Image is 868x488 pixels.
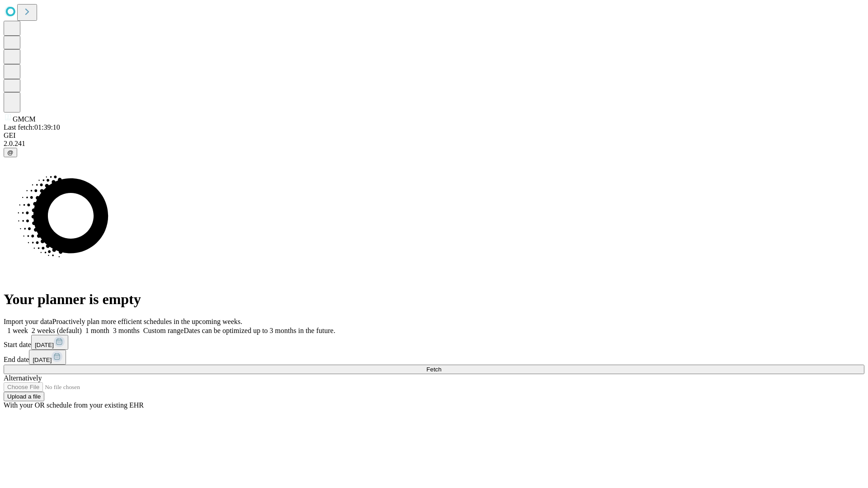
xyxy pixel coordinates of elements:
[4,392,44,401] button: Upload a file
[4,374,42,382] span: Alternatively
[4,401,144,409] span: With your OR schedule from your existing EHR
[4,350,864,365] div: End date
[35,342,54,348] span: [DATE]
[4,148,17,157] button: @
[85,327,109,334] span: 1 month
[4,291,864,308] h1: Your planner is empty
[143,327,184,334] span: Custom range
[184,327,335,334] span: Dates can be optimized up to 3 months in the future.
[32,327,82,334] span: 2 weeks (default)
[4,318,52,325] span: Import your data
[52,318,242,325] span: Proactively plan more efficient schedules in the upcoming weeks.
[33,357,52,363] span: [DATE]
[4,365,864,374] button: Fetch
[13,115,36,123] span: GMCM
[31,335,68,350] button: [DATE]
[113,327,140,334] span: 3 months
[29,350,66,365] button: [DATE]
[426,366,441,373] span: Fetch
[7,149,14,156] span: @
[7,327,28,334] span: 1 week
[4,140,864,148] div: 2.0.241
[4,131,864,140] div: GEI
[4,335,864,350] div: Start date
[4,123,60,131] span: Last fetch: 01:39:10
